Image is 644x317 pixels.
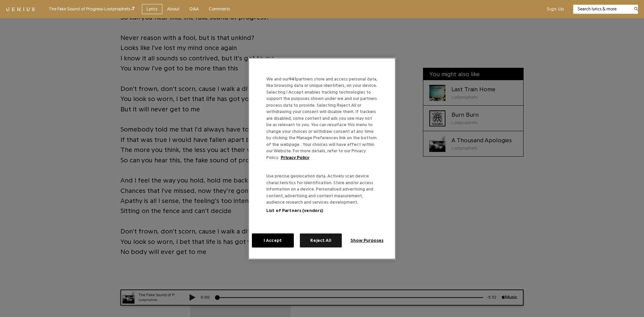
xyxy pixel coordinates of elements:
[23,8,64,13] div: Lostprophets
[346,233,388,248] button: Show Purposes, Opens the preference center dialog
[142,4,162,14] a: Lyrics
[368,5,387,11] div: -5:32
[7,2,19,14] img: 72x72bb.jpg
[266,173,378,214] p: Use precise geolocation data. Actively scan device characteristics for identification. Store and/...
[184,4,204,14] a: Q&A
[266,75,384,173] div: We and our partners store and access personal data, like browsing data or unique identifiers, on ...
[248,57,396,259] div: Cookie banner
[547,6,564,12] button: Sign Up
[252,233,294,248] button: I Accept
[281,155,309,159] a: More information about your privacy, opens in a new tab
[573,6,630,12] input: Search lyrics & more
[266,207,323,214] button: List of Partners (vendors)
[23,3,64,8] div: The Fake Sound of Progress
[248,57,396,259] div: Privacy
[162,4,184,14] a: About
[289,76,296,81] span: 941
[49,5,135,13] div: The Fake Sound of Progress - Lostprophets
[204,4,235,14] a: Comments
[300,233,342,248] button: Reject All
